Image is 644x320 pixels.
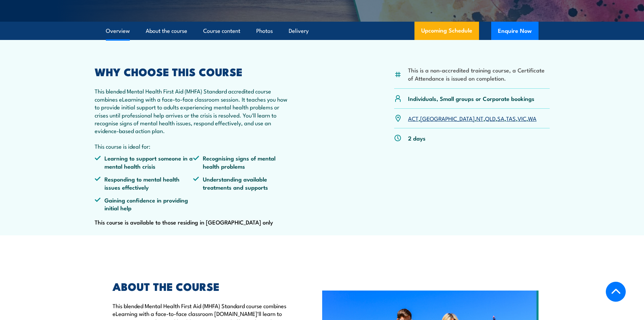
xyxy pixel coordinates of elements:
p: 2 days [408,134,426,142]
a: Upcoming Schedule [414,22,479,40]
a: ACT [408,114,419,122]
a: [GEOGRAPHIC_DATA] [420,114,475,122]
a: WA [528,114,536,122]
p: , , , , , , , [408,114,536,122]
a: SA [497,114,504,122]
li: Understanding available treatments and supports [193,175,292,191]
a: TAS [506,114,516,122]
button: Enquire Now [491,22,539,40]
a: Overview [106,22,130,40]
h2: ABOUT THE COURSE [113,281,291,291]
li: Recognising signs of mental health problems [193,154,292,170]
a: Delivery [289,22,309,40]
a: Course content [203,22,240,40]
li: Gaining confidence in providing initial help [95,196,193,212]
p: This course is ideal for: [95,142,292,150]
li: Responding to mental health issues effectively [95,175,193,191]
a: VIC [518,114,526,122]
a: About the course [146,22,187,40]
p: This blended Mental Health First Aid (MHFA) Standard accredited course combines eLearning with a ... [95,87,292,134]
li: Learning to support someone in a mental health crisis [95,154,193,170]
a: QLD [485,114,496,122]
div: This course is available to those residing in [GEOGRAPHIC_DATA] only [95,67,292,227]
li: This is a non-accredited training course, a Certificate of Attendance is issued on completion. [408,66,550,82]
a: NT [476,114,483,122]
h2: WHY CHOOSE THIS COURSE [95,67,292,76]
a: Photos [256,22,273,40]
p: Individuals, Small groups or Corporate bookings [408,94,534,102]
